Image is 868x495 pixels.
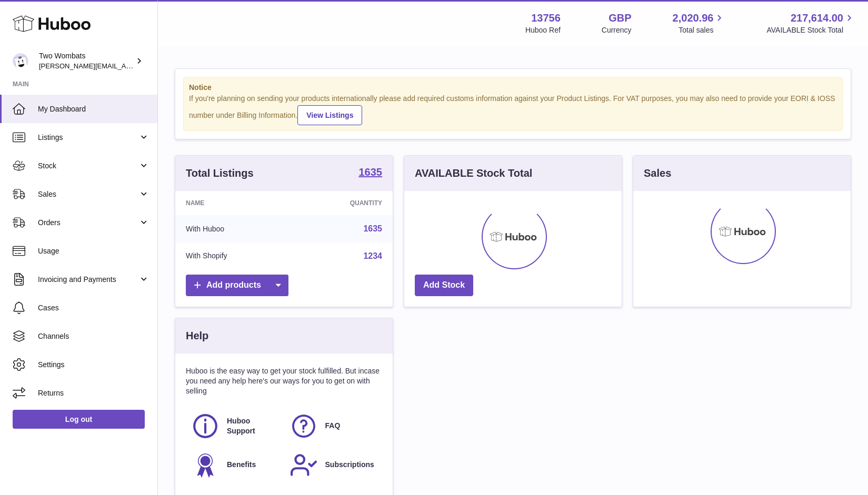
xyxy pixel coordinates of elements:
[766,11,855,35] a: 217,614.00 AVAILABLE Stock Total
[186,366,382,396] p: Huboo is the easy way to get your stock fulfilled. But incase you need any help here's our ways f...
[673,11,726,35] a: 2,020.96 Total sales
[39,62,267,70] span: [PERSON_NAME][EMAIL_ADDRESS][PERSON_NAME][DOMAIN_NAME]
[766,25,855,35] span: AVAILABLE Stock Total
[359,167,383,179] a: 1635
[227,416,278,436] span: Huboo Support
[325,460,374,470] span: Subscriptions
[791,11,843,25] span: 217,614.00
[38,161,138,171] span: Stock
[673,11,714,25] span: 2,020.96
[325,421,341,431] span: FAQ
[189,83,837,93] strong: Notice
[525,25,561,35] div: Huboo Ref
[38,104,149,114] span: My Dashboard
[39,51,134,71] div: Two Wombats
[227,460,256,470] span: Benefits
[415,275,473,296] a: Add Stock
[38,246,149,256] span: Usage
[38,360,149,370] span: Settings
[359,167,383,177] strong: 1635
[415,166,532,180] h3: AVAILABLE Stock Total
[290,412,377,440] a: FAQ
[38,218,138,228] span: Orders
[175,243,293,270] td: With Shopify
[191,451,279,479] a: Benefits
[13,53,28,69] img: adam.randall@twowombats.com
[175,191,293,215] th: Name
[297,105,362,125] a: View Listings
[191,412,279,440] a: Huboo Support
[38,133,138,143] span: Listings
[290,451,377,479] a: Subscriptions
[363,224,382,233] a: 1635
[186,275,288,296] a: Add products
[644,166,671,180] h3: Sales
[531,11,561,25] strong: 13756
[679,25,725,35] span: Total sales
[38,331,149,341] span: Channels
[186,166,254,180] h3: Total Listings
[363,251,382,260] a: 1234
[189,94,837,125] div: If you're planning on sending your products internationally please add required customs informati...
[38,388,149,398] span: Returns
[38,303,149,313] span: Cases
[38,275,138,285] span: Invoicing and Payments
[38,189,138,199] span: Sales
[175,215,293,243] td: With Huboo
[293,191,393,215] th: Quantity
[13,410,145,429] a: Log out
[608,11,631,25] strong: GBP
[186,329,208,343] h3: Help
[602,25,632,35] div: Currency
